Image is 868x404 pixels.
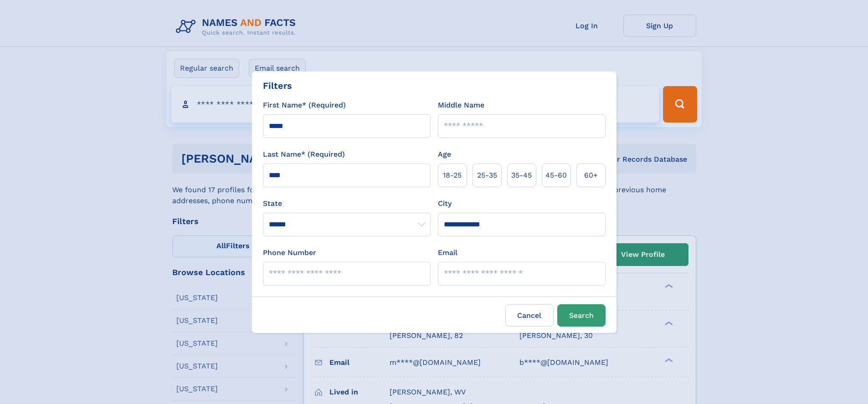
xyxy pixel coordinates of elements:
label: Phone Number [263,247,316,258]
label: City [438,198,452,209]
div: Filters [263,79,292,92]
label: Cancel [505,304,554,327]
label: State [263,198,431,209]
span: 25‑35 [477,170,497,181]
label: Email [438,247,457,258]
label: Middle Name [438,100,484,111]
span: 35‑45 [511,170,532,181]
label: First Name* (Required) [263,100,346,111]
label: Last Name* (Required) [263,149,345,160]
button: Search [557,304,606,327]
span: 60+ [584,170,598,181]
span: 18‑25 [443,170,462,181]
span: 45‑60 [545,170,567,181]
label: Age [438,149,451,160]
